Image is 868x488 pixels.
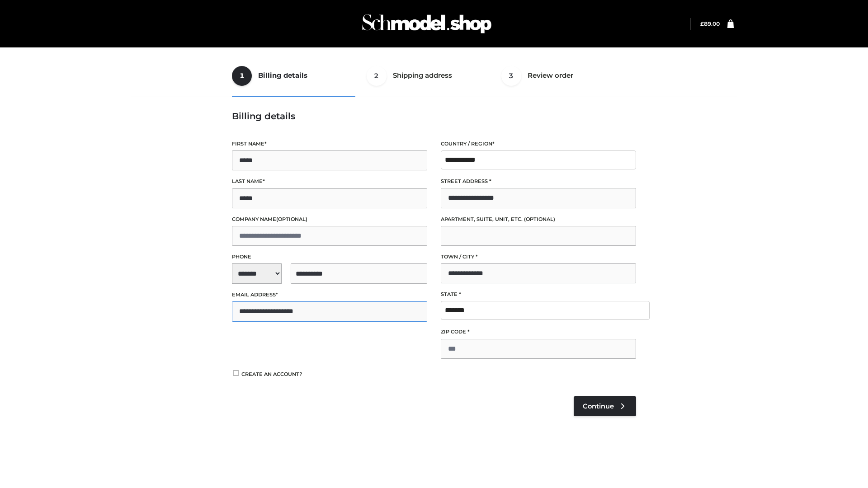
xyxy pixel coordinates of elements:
bdi: 89.00 [700,20,720,27]
label: Phone [232,253,427,261]
label: Street address [441,177,636,186]
span: Create an account? [241,371,302,377]
h3: Billing details [232,111,636,122]
span: (optional) [524,216,555,222]
a: Continue [574,396,636,416]
span: Continue [583,402,614,410]
span: (optional) [276,216,307,222]
img: Schmodel Admin 964 [359,6,495,42]
input: Create an account? [232,370,240,376]
label: ZIP Code [441,328,636,336]
label: Email address [232,291,427,299]
label: State [441,290,636,299]
label: First name [232,140,427,148]
label: Town / City [441,253,636,261]
label: Apartment, suite, unit, etc. [441,215,636,224]
label: Country / Region [441,140,636,148]
a: £89.00 [700,20,720,27]
span: £ [700,20,704,27]
label: Last name [232,177,427,186]
label: Company name [232,215,427,224]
